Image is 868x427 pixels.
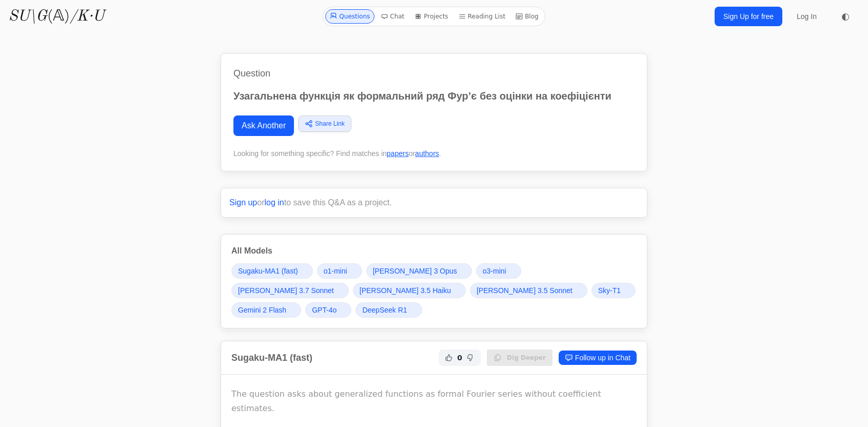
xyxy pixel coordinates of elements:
a: [PERSON_NAME] 3.5 Sonnet [470,283,587,298]
a: GPT-4o [305,302,351,318]
a: Projects [410,9,452,24]
span: [PERSON_NAME] 3.5 Sonnet [477,285,573,296]
span: [PERSON_NAME] 3.7 Sonnet [238,285,334,296]
p: Узагальнена функція як формальний ряд Фур’є без оцінки на коефіцієнти [233,89,635,103]
span: Gemini 2 Flash [238,305,286,315]
a: Log In [791,7,823,26]
a: Gemini 2 Flash [231,302,301,318]
button: ◐ [835,6,856,27]
span: Share Link [315,119,344,128]
a: log in [265,198,284,207]
span: o3-mini [483,266,506,276]
a: authors [415,149,439,158]
span: o1-mini [324,266,347,276]
span: [PERSON_NAME] 3.5 Haiku [360,285,451,296]
i: /K·U [70,9,104,24]
a: [PERSON_NAME] 3.7 Sonnet [231,283,349,298]
a: SU\G(𝔸)/K·U [8,7,104,26]
a: Chat [377,9,408,24]
a: Questions [325,9,374,24]
a: Reading List [455,9,510,24]
p: or to save this Q&A as a project. [229,197,639,209]
span: Sugaku-MA1 (fast) [238,266,298,276]
span: 0 [457,353,462,363]
h2: Sugaku-MA1 (fast) [231,351,312,365]
a: Sign up [229,198,257,207]
i: SU\G [8,9,47,24]
span: Sky-T1 [598,285,621,296]
h3: All Models [231,245,637,257]
a: [PERSON_NAME] 3.5 Haiku [353,283,466,298]
button: Not Helpful [464,352,477,364]
a: o3-mini [476,263,521,279]
a: Ask Another [233,115,294,136]
a: Follow up in Chat [559,351,637,365]
a: DeepSeek R1 [356,302,422,318]
a: o1-mini [317,263,362,279]
a: Sign Up for free [715,7,782,26]
span: DeepSeek R1 [362,305,407,315]
button: Helpful [443,352,455,364]
p: The question asks about generalized functions as formal Fourier series without coefficient estima... [231,387,637,416]
a: Blog [511,9,543,24]
a: Sky-T1 [591,283,636,298]
div: Looking for something specific? Find matches in or . [233,148,635,159]
a: papers [387,149,409,158]
a: [PERSON_NAME] 3 Opus [366,263,472,279]
a: Sugaku-MA1 (fast) [231,263,313,279]
h1: Question [233,66,635,81]
span: GPT-4o [312,305,337,315]
span: [PERSON_NAME] 3 Opus [373,266,457,276]
span: ◐ [841,12,850,21]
